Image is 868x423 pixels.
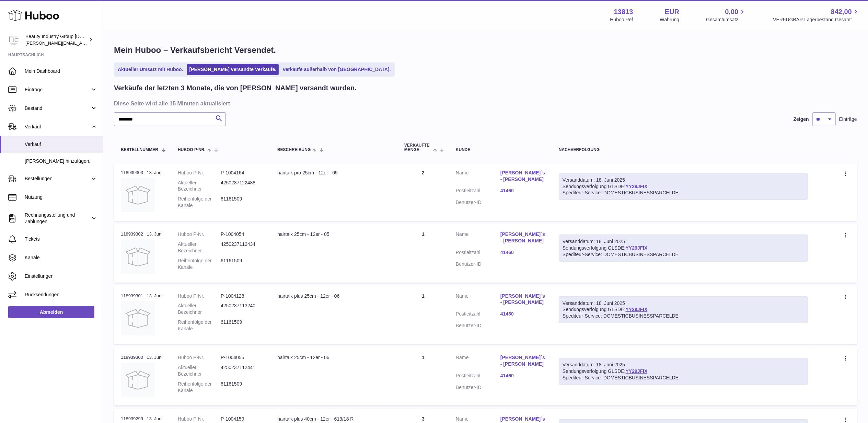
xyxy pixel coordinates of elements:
dt: Postleitzahl [456,373,500,381]
span: Gesamtumsatz [706,16,746,23]
div: hairtalk 25cm - 12er - 05 [277,231,391,238]
div: Spediteur-Service: DOMESTICBUSINESSPARCELDE [563,313,804,319]
span: Huboo P-Nr. [178,148,206,152]
dt: Huboo P-Nr. [178,170,221,176]
strong: EUR [665,7,679,16]
dt: Benutzer-ID [456,261,500,267]
dd: 61161509 [221,196,264,209]
div: hairtalk plus 25cm - 12er - 06 [277,293,391,299]
div: hairtalk pro 25cm - 12er - 05 [277,170,391,176]
span: Kanäle [25,254,97,261]
a: 842,00 VERFÜGBAR Lagerbestand Gesamt [773,7,860,23]
dt: Name [456,354,500,369]
a: 41460 [500,249,545,256]
dd: 4250237113240 [221,302,264,316]
dt: Reihenfolge der Kanäle [178,196,221,209]
div: Spediteur-Service: DOMESTICBUSINESSPARCELDE [563,251,804,258]
div: Versanddatum: 18. Juni 2025 [563,238,804,245]
h1: Mein Huboo – Verkaufsbericht Versendet. [114,45,857,56]
dd: 61161509 [221,381,264,394]
div: Beauty Industry Group [DOMAIN_NAME] [25,33,87,46]
td: 1 [397,347,449,405]
img: no-photo.jpg [121,240,155,274]
div: Währung [660,16,680,23]
div: Spediteur-Service: DOMESTICBUSINESSPARCELDE [563,375,804,381]
span: Verkauf [25,141,97,148]
div: hairtalk plus 40cm - 12er - 613/18 R [277,416,391,422]
dd: P-1004128 [221,293,264,299]
dd: P-1004164 [221,170,264,176]
a: [PERSON_NAME]´s - [PERSON_NAME] [500,170,545,183]
dd: P-1004054 [221,231,264,238]
div: 118939303 | 13. Juni [121,170,164,176]
dt: Name [456,231,500,246]
a: 41460 [500,373,545,379]
dt: Huboo P-Nr. [178,416,221,422]
span: Einträge [839,116,857,123]
span: Verkaufte Menge [404,143,431,152]
a: YY29JFIX [626,307,648,312]
a: YY29JFIX [626,184,648,189]
div: 118939301 | 13. Juni [121,293,164,299]
span: [PERSON_NAME][EMAIL_ADDRESS][PERSON_NAME][DOMAIN_NAME] [25,40,174,46]
dt: Huboo P-Nr. [178,231,221,238]
span: Einträge [25,87,90,93]
div: Sendungsverfolgung GLSDE: [559,358,808,385]
dt: Huboo P-Nr. [178,293,221,299]
span: VERFÜGBAR Lagerbestand Gesamt [773,16,860,23]
a: [PERSON_NAME]´s - [PERSON_NAME] [500,354,545,367]
dd: 4250237112441 [221,364,264,377]
div: hairtalk 25cm - 12er - 06 [277,354,391,361]
div: Sendungsverfolgung GLSDE: [559,235,808,262]
a: [PERSON_NAME]´s - [PERSON_NAME] [500,231,545,244]
a: [PERSON_NAME]´s - [PERSON_NAME] [500,293,545,306]
div: 118939302 | 13. Juni [121,231,164,237]
a: Abmelden [8,306,94,318]
div: Spediteur-Service: DOMESTICBUSINESSPARCELDE [563,190,804,196]
a: YY29JFIX [626,368,648,374]
td: 1 [397,224,449,282]
dd: 61161509 [221,319,264,332]
dt: Postleitzahl [456,311,500,319]
dt: Reihenfolge der Kanäle [178,319,221,332]
span: 0,00 [725,7,739,16]
div: Kunde [456,148,545,152]
dt: Benutzer-ID [456,322,500,329]
a: 41460 [500,311,545,317]
dt: Benutzer-ID [456,199,500,206]
h2: Verkäufe der letzten 3 Monate, die von [PERSON_NAME] versandt wurden. [114,83,357,93]
div: Versanddatum: 18. Juni 2025 [563,300,804,307]
dd: P-1004055 [221,354,264,361]
a: Aktueller Umsatz mit Huboo. [115,64,186,75]
div: Sendungsverfolgung GLSDE: [559,173,808,200]
div: Sendungsverfolgung GLSDE: [559,296,808,323]
div: 118939300 | 13. Juni [121,354,164,361]
div: Versanddatum: 18. Juni 2025 [563,177,804,183]
span: Rechnungsstellung und Zahlungen [25,212,90,225]
a: [PERSON_NAME] versandte Verkäufe. [187,64,279,75]
span: Verkauf [25,124,90,130]
dd: 4250237122488 [221,180,264,193]
span: Nutzung [25,194,97,201]
span: Bestellnummer [121,148,158,152]
img: no-photo.jpg [121,301,155,335]
img: no-photo.jpg [121,178,155,212]
a: 0,00 Gesamtumsatz [706,7,746,23]
span: Rücksendungen [25,291,97,298]
span: Beschreibung [277,148,311,152]
strong: 13813 [614,7,633,16]
dd: 4250237112434 [221,241,264,254]
dt: Huboo P-Nr. [178,354,221,361]
dt: Benutzer-ID [456,384,500,391]
dt: Name [456,293,500,308]
dd: 61161509 [221,258,264,271]
div: Nachverfolgung [559,148,808,152]
span: [PERSON_NAME] hinzufügen. [25,158,97,164]
span: 842,00 [831,7,852,16]
dt: Postleitzahl [456,249,500,258]
a: YY29JFIX [626,245,648,251]
dt: Aktueller Bezeichner [178,364,221,377]
img: no-photo.jpg [121,363,155,397]
span: Tickets [25,236,97,242]
dt: Aktueller Bezeichner [178,302,221,316]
